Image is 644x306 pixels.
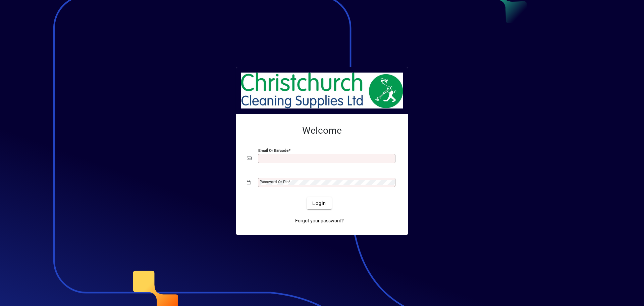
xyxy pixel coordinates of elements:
[307,197,331,209] button: Login
[258,148,288,153] mat-label: Email or Barcode
[260,179,288,184] mat-label: Password or Pin
[292,215,346,227] a: Forgot your password?
[295,217,344,224] span: Forgot your password?
[312,200,326,207] span: Login
[247,125,397,136] h2: Welcome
